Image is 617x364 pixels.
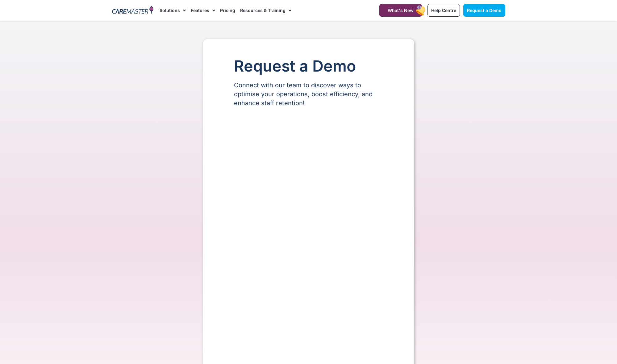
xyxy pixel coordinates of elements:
[112,6,154,15] img: CareMaster Logo
[427,4,460,17] a: Help Centre
[379,4,422,17] a: What's New
[234,58,383,75] h1: Request a Demo
[234,81,383,108] p: Connect with our team to discover ways to optimise your operations, boost efficiency, and enhance...
[431,8,456,13] span: Help Centre
[463,4,505,17] a: Request a Demo
[388,8,414,13] span: What's New
[467,8,502,13] span: Request a Demo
